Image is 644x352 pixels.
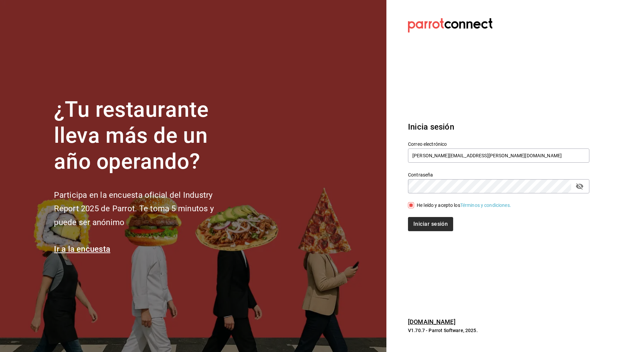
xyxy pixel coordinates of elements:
[408,172,589,177] label: Contraseña
[54,188,236,229] h2: Participa en la encuesta oficial del Industry Report 2025 de Parrot. Te toma 5 minutos y puede se...
[417,202,511,209] div: He leído y acepto los
[460,202,511,208] a: Términos y condiciones.
[408,318,456,325] a: [DOMAIN_NAME]
[408,148,589,163] input: Ingresa tu correo electrónico
[54,244,110,254] a: Ir a la encuesta
[408,121,589,133] h3: Inicia sesión
[408,142,589,146] label: Correo electrónico
[408,217,453,231] button: Iniciar sesión
[54,97,236,174] h1: ¿Tu restaurante lleva más de un año operando?
[408,327,589,334] p: V1.70.7 - Parrot Software, 2025.
[574,181,585,192] button: passwordField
